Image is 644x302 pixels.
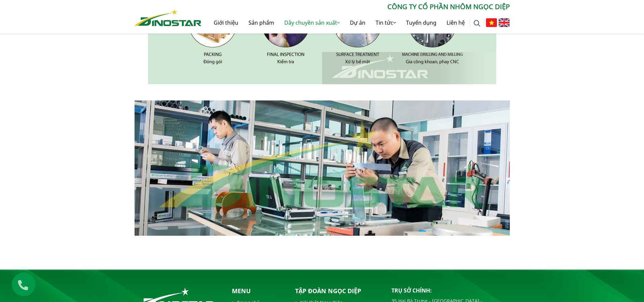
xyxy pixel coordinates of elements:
[499,18,510,27] img: English
[486,18,497,27] img: Tiếng Việt
[474,20,480,27] img: search
[345,12,371,33] a: Dự án
[135,9,201,26] img: Nhôm Dinostar
[201,2,510,12] p: CÔNG TY CỔ PHẦN NHÔM NGỌC DIỆP
[243,12,279,33] a: Sản phẩm
[391,286,510,295] p: Trụ sở chính:
[209,12,243,33] a: Giới thiệu
[295,286,381,296] p: Tập đoàn Ngọc Diệp
[279,12,345,33] a: Dây chuyền sản xuất
[371,12,401,33] a: Tin tức
[401,12,442,33] a: Tuyển dụng
[442,12,470,33] a: Liên hệ
[232,286,284,296] p: Menu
